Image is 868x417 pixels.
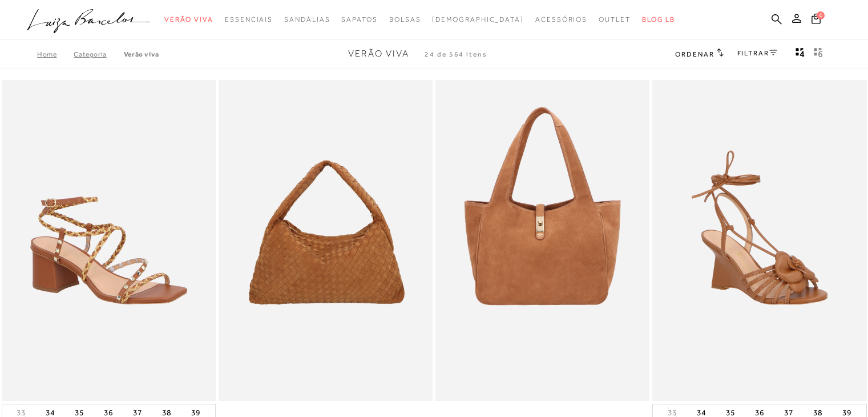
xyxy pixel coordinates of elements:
[535,9,587,30] a: categoryNavScreenReaderText
[437,82,648,400] img: BOLSA MÉDIA EM CAMURÇA CARAMELO COM FECHO DOURADO
[810,47,826,62] button: gridText6Desc
[653,82,865,400] a: SANDÁLIA ANABELA EM COURO CARAMELO AMARRAÇÃO E APLICAÇÃO FLORAL SANDÁLIA ANABELA EM COURO CARAMEL...
[437,82,648,400] a: BOLSA MÉDIA EM CAMURÇA CARAMELO COM FECHO DOURADO BOLSA MÉDIA EM CAMURÇA CARAMELO COM FECHO DOURADO
[817,11,825,19] span: 0
[3,82,215,400] img: SANDÁLIA EM COURO CARAMELO COM SALTO MÉDIO E TIRAS TRANÇADAS TRICOLOR
[599,15,631,23] span: Outlet
[535,15,587,23] span: Acessórios
[432,15,524,23] span: [DEMOGRAPHIC_DATA]
[808,13,824,28] button: 0
[220,82,431,400] a: BOLSA HOBO EM CAMURÇA TRESSÊ CARAMELO GRANDE BOLSA HOBO EM CAMURÇA TRESSÊ CARAMELO GRANDE
[432,9,524,30] a: noSubCategoriesText
[37,50,74,58] a: Home
[642,9,675,30] a: BLOG LB
[284,9,330,30] a: categoryNavScreenReaderText
[3,82,215,400] a: SANDÁLIA EM COURO CARAMELO COM SALTO MÉDIO E TIRAS TRANÇADAS TRICOLOR SANDÁLIA EM COURO CARAMELO ...
[792,47,808,62] button: Mostrar 4 produtos por linha
[124,50,159,58] a: Verão Viva
[341,9,377,30] a: categoryNavScreenReaderText
[737,49,777,57] a: FILTRAR
[164,15,213,23] span: Verão Viva
[220,82,431,400] img: BOLSA HOBO EM CAMURÇA TRESSÊ CARAMELO GRANDE
[348,49,409,59] span: Verão Viva
[225,15,273,23] span: Essenciais
[74,50,123,58] a: Categoria
[341,15,377,23] span: Sapatos
[599,9,631,30] a: categoryNavScreenReaderText
[389,15,421,23] span: Bolsas
[425,50,487,58] span: 24 de 564 itens
[653,82,865,400] img: SANDÁLIA ANABELA EM COURO CARAMELO AMARRAÇÃO E APLICAÇÃO FLORAL
[225,9,273,30] a: categoryNavScreenReaderText
[642,15,675,23] span: BLOG LB
[675,50,714,58] span: Ordenar
[389,9,421,30] a: categoryNavScreenReaderText
[284,15,330,23] span: Sandálias
[164,9,213,30] a: categoryNavScreenReaderText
